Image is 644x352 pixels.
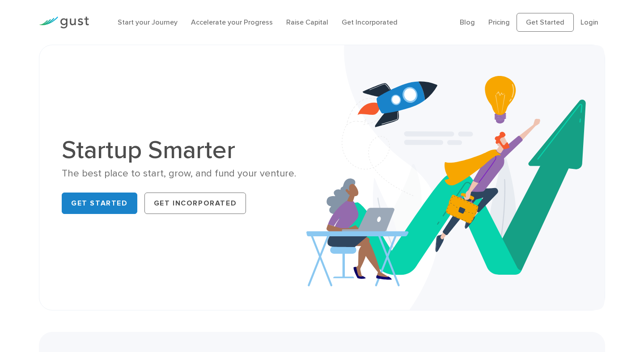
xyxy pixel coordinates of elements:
a: Accelerate your Progress [191,18,273,26]
a: Get Incorporated [342,18,398,26]
div: The best place to start, grow, and fund your venture. [62,167,315,180]
img: Startup Smarter Hero [306,45,605,310]
a: Raise Capital [286,18,328,26]
a: Get Started [517,13,574,32]
img: Gust Logo [39,17,89,29]
a: Pricing [488,18,510,26]
a: Get Incorporated [144,193,246,214]
a: Blog [460,18,475,26]
a: Login [580,18,598,26]
a: Get Started [62,193,137,214]
a: Start your Journey [118,18,178,26]
h1: Startup Smarter [62,138,315,163]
